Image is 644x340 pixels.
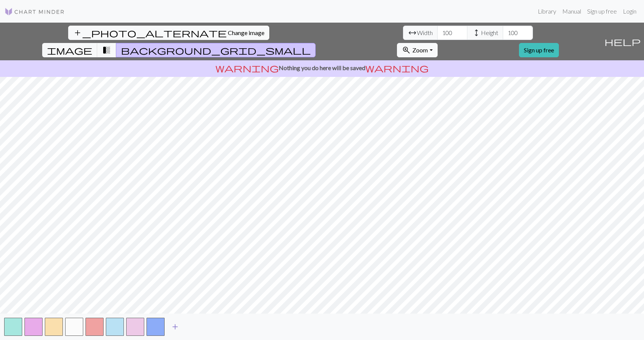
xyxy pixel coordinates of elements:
span: Height [481,28,498,37]
span: help [604,36,641,47]
button: Change image [68,26,269,40]
span: add_photo_alternate [73,28,227,38]
button: Zoom [397,43,437,57]
span: zoom_in [402,45,411,55]
span: Width [417,28,433,37]
a: Login [620,4,639,19]
span: add [171,322,180,332]
span: Change image [228,29,264,36]
a: Manual [559,4,584,19]
p: Nothing you do here will be saved [3,63,641,72]
span: height [472,28,481,38]
span: warning [365,63,429,73]
span: image [47,45,92,55]
a: Sign up free [584,4,620,19]
span: background_grid_small [121,45,311,55]
button: Add color [166,320,185,334]
button: Help [601,23,644,60]
span: arrow_range [408,28,417,38]
span: transition_fade [102,45,111,55]
a: Library [535,4,559,19]
span: warning [215,63,279,73]
img: Logo [5,7,65,16]
a: Sign up free [519,43,559,57]
span: Zoom [412,46,428,54]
